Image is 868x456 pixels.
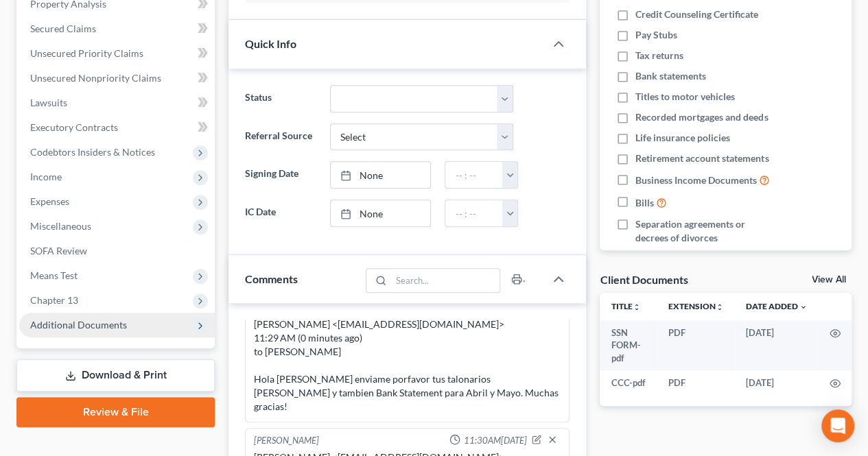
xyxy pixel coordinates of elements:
[635,49,683,62] span: Tax returns
[812,275,846,285] a: View All
[445,200,503,226] input: -- : --
[635,28,677,42] span: Pay Stubs
[238,200,322,227] label: IC Date
[635,217,777,245] span: Separation agreements or decrees of divorces
[245,272,298,285] span: Comments
[657,320,735,370] td: PDF
[16,359,215,392] a: Download & Print
[19,41,215,66] a: Unsecured Priority Claims
[635,69,706,83] span: Bank statements
[30,195,69,207] span: Expenses
[238,123,322,151] label: Referral Source
[735,370,819,395] td: [DATE]
[600,320,657,370] td: SSN FORM-pdf
[245,37,296,50] span: Quick Info
[600,370,657,395] td: CCC-pdf
[635,90,735,104] span: Titles to motor vehicles
[254,317,561,413] div: [PERSON_NAME] <[EMAIL_ADDRESS][DOMAIN_NAME]> 11:29 AM (0 minutes ago) to [PERSON_NAME] Hola [PERS...
[735,320,819,370] td: [DATE]
[238,85,322,112] label: Status
[30,269,78,281] span: Means Test
[445,162,503,188] input: -- : --
[16,397,215,427] a: Review & File
[30,171,62,182] span: Income
[19,16,215,41] a: Secured Claims
[635,131,730,145] span: Life insurance policies
[19,66,215,91] a: Unsecured Nonpriority Claims
[30,72,161,84] span: Unsecured Nonpriority Claims
[635,152,769,165] span: Retirement account statements
[635,196,654,210] span: Bills
[799,303,808,311] i: expand_more
[632,303,640,311] i: unfold_more
[821,409,854,442] div: Open Intercom Messenger
[30,121,118,133] span: Executory Contracts
[716,303,724,311] i: unfold_more
[331,200,431,226] a: None
[30,245,87,256] span: SOFA Review
[19,239,215,263] a: SOFA Review
[600,272,688,287] div: Client Documents
[30,294,78,306] span: Chapter 13
[391,269,500,292] input: Search...
[668,301,724,311] a: Extensionunfold_more
[635,8,758,21] span: Credit Counseling Certificate
[463,434,526,447] span: 11:30AM[DATE]
[238,161,322,189] label: Signing Date
[19,91,215,115] a: Lawsuits
[657,370,735,395] td: PDF
[635,110,768,124] span: Recorded mortgages and deeds
[19,115,215,140] a: Executory Contracts
[635,173,757,187] span: Business Income Documents
[30,319,127,331] span: Additional Documents
[30,47,143,59] span: Unsecured Priority Claims
[746,301,808,311] a: Date Added expand_more
[331,162,431,188] a: None
[254,434,319,448] div: [PERSON_NAME]
[611,301,640,311] a: Titleunfold_more
[30,23,96,34] span: Secured Claims
[30,146,155,158] span: Codebtors Insiders & Notices
[30,97,67,108] span: Lawsuits
[30,220,91,232] span: Miscellaneous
